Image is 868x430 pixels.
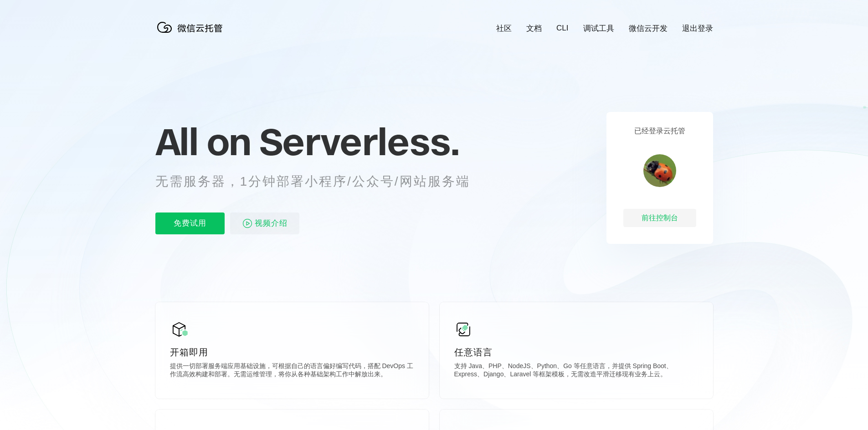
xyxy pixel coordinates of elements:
p: 开箱即用 [170,346,414,359]
a: 社区 [496,23,512,34]
a: 退出登录 [682,23,713,34]
a: 微信云托管 [155,30,228,38]
p: 无需服务器，1分钟部署小程序/公众号/网站服务端 [155,172,487,191]
p: 免费试用 [155,212,225,234]
p: 任意语言 [454,346,699,359]
a: 文档 [526,23,542,34]
img: video_play.svg [242,218,253,229]
a: 调试工具 [583,23,614,34]
a: 微信云开发 [629,23,668,34]
p: 已经登录云托管 [634,126,685,136]
a: CLI [556,24,568,33]
div: 前往控制台 [623,209,696,227]
p: 支持 Java、PHP、NodeJS、Python、Go 等任意语言，并提供 Spring Boot、Express、Django、Laravel 等框架模板，无需改造平滑迁移现有业务上云。 [454,362,699,380]
img: 微信云托管 [155,18,228,36]
span: Serverless. [259,119,459,164]
span: All on [155,119,251,164]
span: 视频介绍 [255,212,288,234]
p: 提供一切部署服务端应用基础设施，可根据自己的语言偏好编写代码，搭配 DevOps 工作流高效构建和部署。无需运维管理，将你从各种基础架构工作中解放出来。 [170,362,414,380]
